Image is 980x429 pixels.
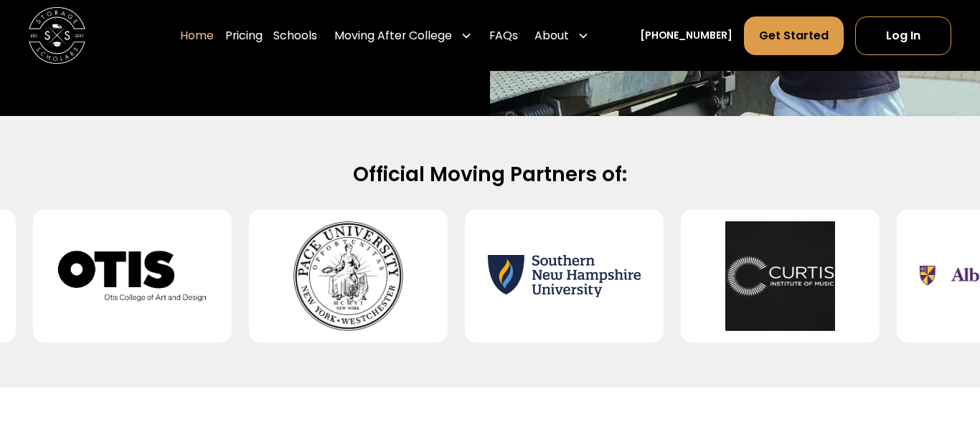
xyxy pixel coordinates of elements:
a: [PHONE_NUMBER] [640,28,732,43]
a: Schools [273,16,317,55]
div: About [529,16,595,55]
div: Moving After College [329,16,478,55]
img: Storage Scholars main logo [29,7,85,64]
img: Pace University - Pleasantville [271,221,425,331]
div: About [534,27,569,44]
img: Curtis Institute of Music [704,221,857,331]
img: Otis College of Art and Design [55,221,209,331]
div: Moving After College [334,27,452,44]
h2: Official Moving Partners of: [49,162,930,188]
a: Log In [855,16,952,54]
img: Southern New Hampshire University [487,221,641,331]
a: Home [180,16,214,55]
a: Get Started [744,16,844,54]
a: Pricing [225,16,263,55]
a: FAQs [489,16,518,55]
